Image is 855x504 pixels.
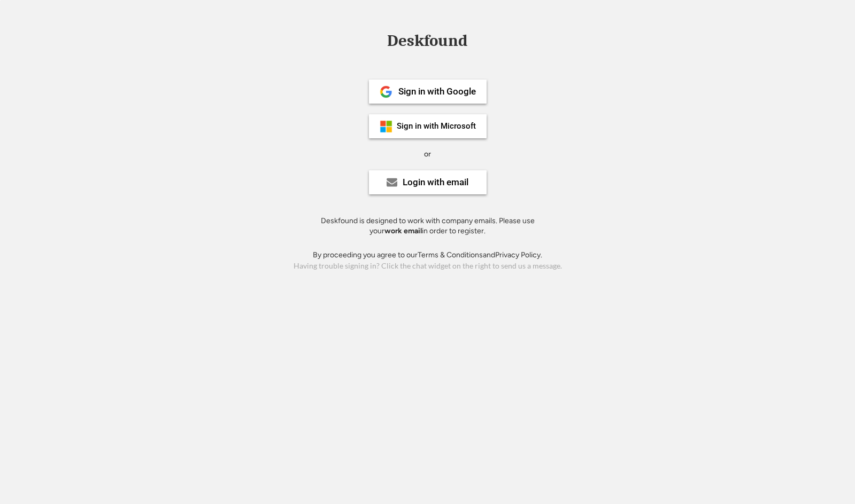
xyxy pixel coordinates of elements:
[307,216,548,237] div: Deskfound is designed to work with company emails. Please use your in order to register.
[495,250,542,259] a: Privacy Policy.
[424,149,431,160] div: or
[380,120,392,133] img: ms-symbollockup_mssymbol_19.png
[418,250,483,259] a: Terms & Conditions
[313,250,542,261] div: By proceeding you agree to our and
[398,87,476,96] div: Sign in with Google
[382,33,473,49] div: Deskfound
[403,178,468,187] div: Login with email
[380,85,392,98] img: 1024px-Google__G__Logo.svg.png
[397,122,476,130] div: Sign in with Microsoft
[384,226,422,235] strong: work email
